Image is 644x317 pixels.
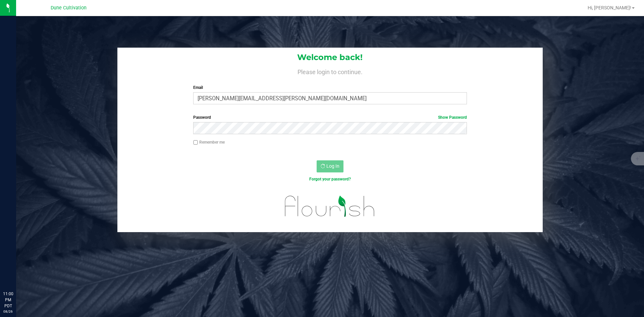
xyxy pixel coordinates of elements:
a: Forgot your password? [309,177,351,181]
p: 08/26 [3,309,13,314]
span: Dune Cultivation [51,5,87,11]
img: flourish_logo.svg [277,189,383,223]
label: Remember me [193,139,225,145]
input: Remember me [193,140,198,145]
label: Email [193,85,467,91]
a: Show Password [438,115,467,120]
span: Hi, [PERSON_NAME]! [588,5,631,10]
span: Password [193,115,211,120]
p: 11:00 PM PDT [3,291,13,309]
span: Log In [326,163,339,169]
h4: Please login to continue. [117,67,543,75]
h1: Welcome back! [117,53,543,62]
button: Log In [317,160,343,172]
